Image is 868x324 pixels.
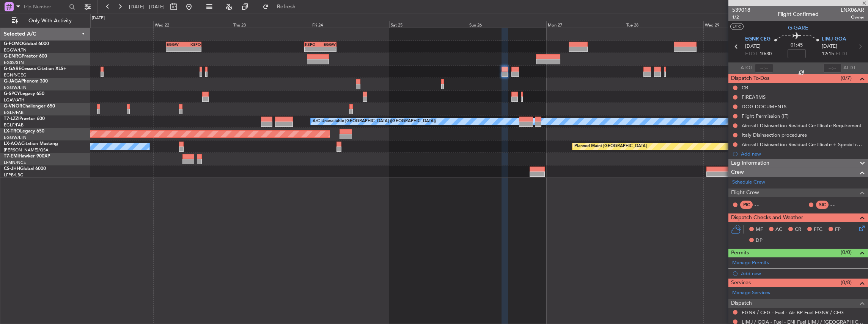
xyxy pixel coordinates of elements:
span: Permits [731,249,749,257]
span: Flight Crew [731,188,759,197]
span: 539018 [732,6,750,14]
span: AC [775,226,782,234]
a: LFMN/NCE [4,160,26,165]
div: Flight Permission (IT) [742,113,789,119]
div: DOG DOCUMENTS [742,103,786,110]
div: PIC [740,201,753,209]
a: G-GARECessna Citation XLS+ [4,67,66,71]
div: SIC [816,201,829,209]
a: [PERSON_NAME]/QSA [4,147,49,153]
div: EGGW [167,42,184,47]
div: Tue 21 [75,21,153,28]
a: Manage Services [732,289,770,297]
div: Italy Disinsection procedures [742,132,807,138]
a: EGSS/STN [4,60,24,65]
span: ATOT [741,64,753,72]
div: FIREARMS [742,94,766,100]
span: FP [835,226,841,234]
span: G-FOMO [4,42,23,46]
a: G-VNORChallenger 650 [4,104,55,109]
div: Mon 27 [546,21,625,28]
div: Add new [741,151,864,157]
span: ETOT [745,50,758,58]
span: G-VNOR [4,104,22,109]
span: DP [756,237,763,245]
span: Dispatch [731,299,752,308]
a: EGGW/LTN [4,135,27,140]
span: LX-AOA [4,142,21,146]
div: - - [830,201,848,208]
a: G-ENRGPraetor 600 [4,54,47,59]
div: Sat 25 [389,21,468,28]
span: (0/7) [841,74,852,82]
div: - [167,47,184,51]
span: G-SPCY [4,92,20,96]
span: MF [756,226,763,234]
div: [DATE] [92,15,105,22]
div: A/C Unavailable [GEOGRAPHIC_DATA] ([GEOGRAPHIC_DATA]) [313,116,436,127]
a: G-JAGAPhenom 300 [4,79,48,84]
a: LX-AOACitation Mustang [4,142,58,146]
span: Crew [731,168,744,177]
span: ALDT [843,64,856,72]
span: (0/0) [841,248,852,256]
div: Tue 28 [625,21,703,28]
div: Planned Maint [GEOGRAPHIC_DATA] [574,141,647,152]
a: LX-TROLegacy 650 [4,129,44,134]
span: LX-TRO [4,129,20,134]
span: [DATE] [745,43,761,50]
span: [DATE] - [DATE] [129,3,165,10]
span: FFC [814,226,822,234]
span: 01:45 [791,42,803,49]
button: Refresh [259,1,305,13]
div: - [305,47,320,51]
a: LGAV/ATH [4,97,24,103]
span: G-GARE [788,24,808,32]
span: (0/8) [841,279,852,287]
div: - [184,47,201,51]
div: - [321,47,336,51]
button: Only With Activity [8,15,82,27]
div: Add new [741,270,864,277]
span: EGNR CEG [745,36,771,43]
div: CB [742,84,748,91]
a: EGGW/LTN [4,85,27,90]
span: G-ENRG [4,54,22,59]
div: Thu 23 [232,21,310,28]
span: ELDT [836,50,848,58]
span: [DATE] [822,43,837,50]
span: Dispatch To-Dos [731,74,769,83]
span: LIMJ GOA [822,36,846,43]
div: Wed 29 [703,21,782,28]
a: EGLF/FAB [4,122,24,128]
span: G-JAGA [4,79,21,84]
div: EGGW [321,42,336,47]
div: Flight Confirmed [778,10,819,18]
span: G-GARE [4,67,21,71]
span: LNX06AR [841,6,864,14]
a: LFPB/LBG [4,172,24,178]
div: Sun 26 [468,21,546,28]
a: T7-LZZIPraetor 600 [4,117,45,121]
div: Fri 24 [311,21,389,28]
a: EGNR/CEG [4,72,27,78]
span: Dispatch Checks and Weather [731,213,803,222]
a: G-SPCYLegacy 650 [4,92,44,96]
span: 1/2 [732,14,750,20]
div: - - [755,201,772,208]
a: CS-JHHGlobal 6000 [4,167,46,171]
div: KSFO [305,42,320,47]
input: Trip Number [23,1,67,12]
span: T7-LZZI [4,117,19,121]
div: KSFO [184,42,201,47]
span: Owner [841,14,864,20]
span: CR [795,226,801,234]
span: Services [731,279,751,287]
span: T7-EMI [4,154,19,159]
span: 10:30 [759,50,772,58]
span: CS-JHH [4,167,20,171]
a: G-FOMOGlobal 6000 [4,42,49,46]
a: Schedule Crew [732,179,765,186]
a: EGLF/FAB [4,110,24,115]
div: Wed 22 [153,21,232,28]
